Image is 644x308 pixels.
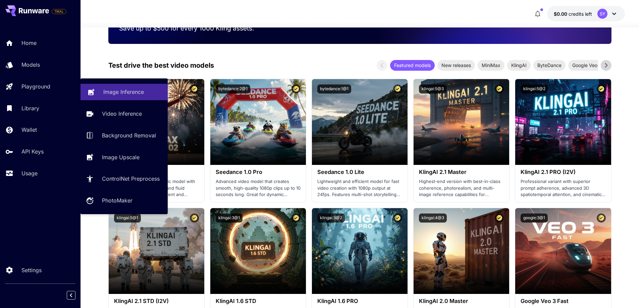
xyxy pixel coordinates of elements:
span: Add your payment card to enable full platform functionality. [52,7,66,15]
button: Certified Model – Vetted for best performance and includes a commercial license. [597,213,606,223]
p: Home [21,39,37,47]
p: Wallet [21,126,37,134]
span: $0.00 [554,11,569,17]
a: ControlNet Preprocess [80,171,168,187]
img: alt [210,208,306,294]
img: alt [414,208,509,294]
p: Video Inference [102,110,142,118]
button: Collapse sidebar [67,291,75,300]
span: KlingAI [507,62,531,69]
button: Certified Model – Vetted for best performance and includes a commercial license. [190,84,199,94]
div: Collapse sidebar [72,289,80,301]
h3: KlingAI 2.0 Master [419,298,504,304]
img: alt [414,79,509,165]
h3: KlingAI 2.1 PRO (I2V) [521,169,605,175]
span: New releases [437,62,475,69]
p: Save up to $500 for every 1000 Kling assets. [119,23,275,33]
h3: Seedance 1.0 Pro [216,169,301,175]
p: Models [21,61,40,69]
button: klingai:5@1 [114,213,141,223]
a: PhotoMaker [80,192,168,209]
button: Certified Model – Vetted for best performance and includes a commercial license. [291,213,301,223]
img: alt [109,208,204,294]
p: PhotoMaker [102,196,132,204]
button: Certified Model – Vetted for best performance and includes a commercial license. [495,84,504,94]
p: Image Inference [103,88,144,96]
button: google:3@1 [521,213,548,223]
p: API Keys [21,147,44,156]
button: klingai:5@3 [419,84,446,94]
img: alt [210,79,306,165]
button: Certified Model – Vetted for best performance and includes a commercial license. [393,84,402,94]
button: klingai:3@2 [317,213,345,223]
h3: Seedance 1.0 Lite [317,169,402,175]
img: alt [312,208,408,294]
p: Test drive the best video models [108,60,214,70]
a: Image Inference [80,84,168,100]
a: Background Removal [80,127,168,144]
button: Certified Model – Vetted for best performance and includes a commercial license. [291,84,301,94]
span: Google Veo [568,62,601,69]
button: Certified Model – Vetted for best performance and includes a commercial license. [393,213,402,223]
p: Usage [21,169,38,177]
button: Certified Model – Vetted for best performance and includes a commercial license. [495,213,504,223]
span: Featured models [390,62,435,69]
button: bytedance:2@1 [216,84,250,94]
span: ByteDance [533,62,566,69]
a: Video Inference [80,106,168,122]
h3: Google Veo 3 Fast [521,298,605,304]
p: Image Upscale [102,153,140,161]
p: Library [21,104,39,112]
button: Certified Model – Vetted for best performance and includes a commercial license. [190,213,199,223]
p: Lightweight and efficient model for fast video creation with 1080p output at 24fps. Features mult... [317,178,402,198]
button: Certified Model – Vetted for best performance and includes a commercial license. [597,84,606,94]
h3: KlingAI 1.6 STD [216,298,301,304]
p: Highest-end version with best-in-class coherence, photorealism, and multi-image reference capabil... [419,178,504,198]
button: bytedance:1@1 [317,84,351,94]
img: alt [312,79,408,165]
span: TRIAL [52,9,66,14]
div: SY [597,9,607,19]
span: credits left [569,11,592,17]
span: MiniMax [478,62,504,69]
div: $0.00 [554,10,592,17]
img: alt [515,79,611,165]
p: ControlNet Preprocess [102,175,160,183]
h3: KlingAI 2.1 Master [419,169,504,175]
p: Professional variant with superior prompt adherence, advanced 3D spatiotemporal attention, and ci... [521,178,605,198]
p: Advanced video model that creates smooth, high-quality 1080p clips up to 10 seconds long. Great f... [216,178,301,198]
a: Image Upscale [80,149,168,165]
button: klingai:3@1 [216,213,243,223]
p: Playground [21,82,50,90]
button: $0.00 [547,6,625,21]
button: klingai:5@2 [521,84,548,94]
button: klingai:4@3 [419,213,447,223]
h3: KlingAI 2.1 STD (I2V) [114,298,199,304]
p: Settings [21,266,42,274]
p: Background Removal [102,131,156,139]
img: alt [515,208,611,294]
h3: KlingAI 1.6 PRO [317,298,402,304]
